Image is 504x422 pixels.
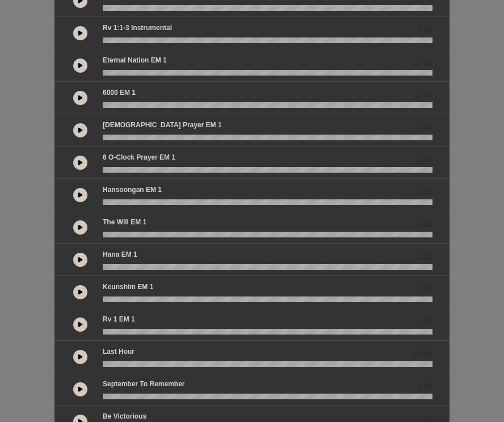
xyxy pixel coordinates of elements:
[103,152,175,162] p: 6 o-clock prayer EM 1
[103,120,222,130] p: [DEMOGRAPHIC_DATA] prayer EM 1
[103,87,136,98] p: 6000 EM 1
[103,249,137,260] p: Hana EM 1
[417,57,432,69] span: 0.00
[103,411,146,421] p: Be Victorious
[417,316,432,328] span: 0.00
[103,379,185,389] p: September to Remember
[413,348,432,360] span: 00:00
[103,314,135,324] p: Rv 1 EM 1
[417,24,432,36] span: 0.00
[417,219,432,231] span: 0.00
[417,283,432,295] span: 0.00
[103,346,135,357] p: Last Hour
[417,381,432,392] span: 0.00
[103,282,153,292] p: Keunshim EM 1
[103,217,146,227] p: The Will EM 1
[417,251,432,263] span: 0.00
[417,89,432,101] span: 0.00
[103,55,167,65] p: Eternal Nation EM 1
[417,154,432,166] span: 0.00
[417,186,432,198] span: 0.00
[103,185,162,195] p: Hansoongan EM 1
[417,122,432,133] span: 0.00
[103,23,172,33] p: Rv 1:1-3 Instrumental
